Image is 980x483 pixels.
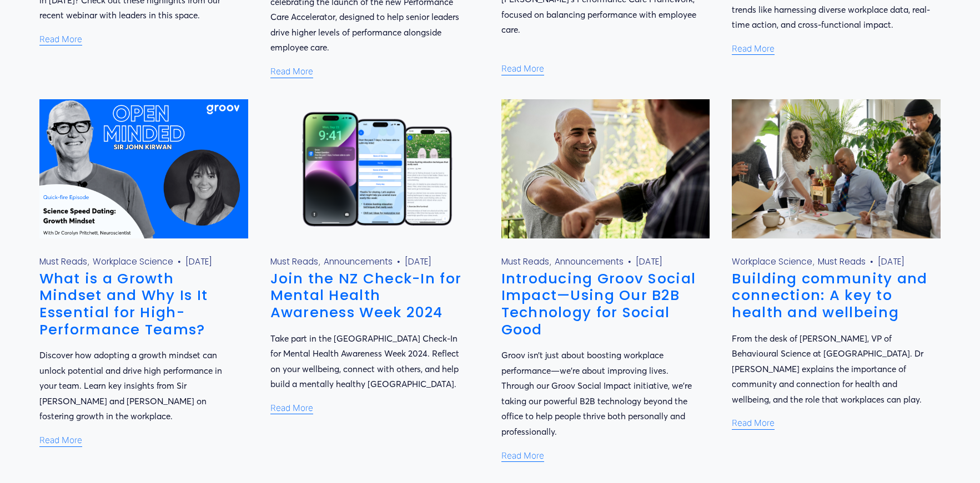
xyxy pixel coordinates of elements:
[405,260,431,264] time: [DATE]
[270,268,462,322] a: Join the NZ Check-In for Mental Health Awareness Week 2024
[324,256,393,267] a: Announcements
[732,33,775,57] a: Read More
[39,268,208,339] a: What is a Growth Mindset and Why Is It Essential for High-Performance Teams?
[501,53,544,77] a: Read More
[270,331,469,392] p: Take part in the [GEOGRAPHIC_DATA] Check-In for Mental Health Awareness Week 2024. Reflect on you...
[185,260,212,264] time: [DATE]
[501,268,696,339] a: Introducing Groov Social Impact—Using Our B2B Technology for Social Good
[555,256,624,267] a: Announcements
[732,331,930,408] p: From the desk of [PERSON_NAME], VP of Behavioural Science at [GEOGRAPHIC_DATA]. Dr [PERSON_NAME] ...
[636,260,662,264] time: [DATE]
[878,260,904,264] time: [DATE]
[732,268,927,322] a: Building community and connection: A key to health and wellbeing
[812,256,815,267] span: ,
[39,256,87,267] a: Must Reads
[501,348,700,439] p: Groov isn’t just about boosting workplace performance—we’re about improving lives. Through our Gr...
[39,424,82,449] a: Read More
[501,256,549,267] a: Must Reads
[270,392,313,416] a: Read More
[732,407,775,431] a: Read More
[270,256,318,267] a: Must Reads
[87,256,90,267] span: ,
[500,98,711,239] img: Introducing Groov Social Impact—Using Our B2B Technology for Social Good
[269,98,480,239] img: Join the NZ Check-In for Mental Health Awareness Week 2024
[38,98,249,239] img: What is a Growth Mindset and Why Is It Essential for High-Performance Teams?
[732,256,812,267] a: Workplace Science
[318,256,321,267] span: ,
[39,348,238,424] p: Discover how adopting a growth mindset can unlock potential and drive high performance in your te...
[549,256,552,267] span: ,
[731,98,942,239] img: Building community and connection: A key to health and wellbeing
[270,55,313,80] a: Read More
[39,23,82,48] a: Read More
[501,440,544,464] a: Read More
[818,256,866,267] a: Must Reads
[93,256,173,267] a: Workplace Science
